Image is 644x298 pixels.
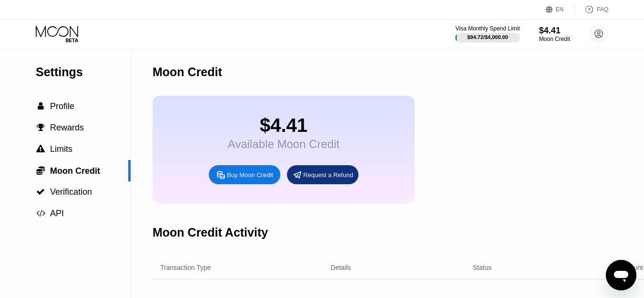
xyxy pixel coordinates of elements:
[575,5,608,14] div: FAQ
[36,209,45,218] span: 
[455,25,520,32] div: Visa Monthly Spend Limit
[473,264,492,271] div: Status
[50,166,100,176] span: Moon Credit
[153,65,222,79] div: Moon Credit
[36,188,45,196] span: 
[556,6,564,13] div: EN
[36,102,45,110] div: 
[50,144,72,154] span: Limits
[287,165,358,184] div: Request a Refund
[539,26,570,36] div: $4.41
[37,123,45,132] span: 
[227,171,273,179] div: Buy Moon Credit
[153,226,268,239] div: Moon Credit Activity
[36,209,45,218] div: 
[539,26,570,42] div: $4.41Moon Credit
[597,6,608,13] div: FAQ
[36,188,45,196] div: 
[50,101,74,111] span: Profile
[36,145,45,153] div: 
[36,166,45,175] div: 
[539,36,570,42] div: Moon Credit
[209,165,280,184] div: Buy Moon Credit
[50,209,64,218] span: API
[455,25,520,42] div: Visa Monthly Spend Limit$94.72/$4,000.00
[606,260,636,290] iframe: Button to launch messaging window, conversation in progress
[36,166,45,175] span: 
[467,34,508,40] div: $94.72 / $4,000.00
[36,123,45,132] div: 
[228,115,339,136] div: $4.41
[546,5,575,14] div: EN
[228,138,339,151] div: Available Moon Credit
[50,123,84,132] span: Rewards
[38,102,44,110] span: 
[50,187,92,197] span: Verification
[331,264,351,271] div: Details
[160,264,211,271] div: Transaction Type
[36,65,131,79] div: Settings
[303,171,353,179] div: Request a Refund
[36,145,45,153] span: 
